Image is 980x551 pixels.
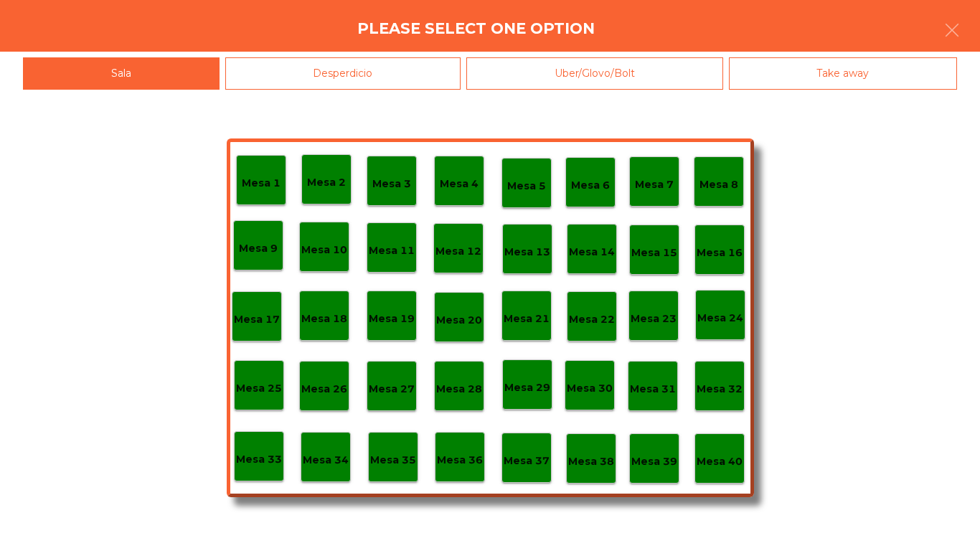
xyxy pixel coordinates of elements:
[631,245,677,261] p: Mesa 15
[504,244,550,260] p: Mesa 13
[369,381,415,397] p: Mesa 27
[568,453,614,470] p: Mesa 38
[699,176,738,193] p: Mesa 8
[372,176,411,192] p: Mesa 3
[569,311,615,328] p: Mesa 22
[436,312,482,329] p: Mesa 20
[437,452,483,468] p: Mesa 36
[729,57,958,90] div: Take away
[504,453,550,469] p: Mesa 37
[635,176,674,193] p: Mesa 7
[236,380,282,397] p: Mesa 25
[466,57,723,90] div: Uber/Glovo/Bolt
[225,57,461,90] div: Desperdicio
[631,453,677,470] p: Mesa 39
[504,311,550,327] p: Mesa 21
[436,381,482,397] p: Mesa 28
[301,311,347,327] p: Mesa 18
[630,381,676,397] p: Mesa 31
[567,380,613,397] p: Mesa 30
[369,311,415,327] p: Mesa 19
[697,310,743,326] p: Mesa 24
[435,243,481,260] p: Mesa 12
[242,175,281,192] p: Mesa 1
[357,18,595,39] h4: Please select one option
[697,453,743,470] p: Mesa 40
[239,240,278,257] p: Mesa 9
[301,381,347,397] p: Mesa 26
[301,242,347,258] p: Mesa 10
[303,452,349,468] p: Mesa 34
[507,178,546,194] p: Mesa 5
[631,311,677,327] p: Mesa 23
[571,177,610,194] p: Mesa 6
[23,57,220,90] div: Sala
[370,452,416,468] p: Mesa 35
[236,451,282,468] p: Mesa 33
[697,381,743,397] p: Mesa 32
[234,311,280,328] p: Mesa 17
[440,176,479,192] p: Mesa 4
[504,380,550,396] p: Mesa 29
[569,244,615,260] p: Mesa 14
[697,245,743,261] p: Mesa 16
[307,174,346,191] p: Mesa 2
[369,242,415,259] p: Mesa 11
